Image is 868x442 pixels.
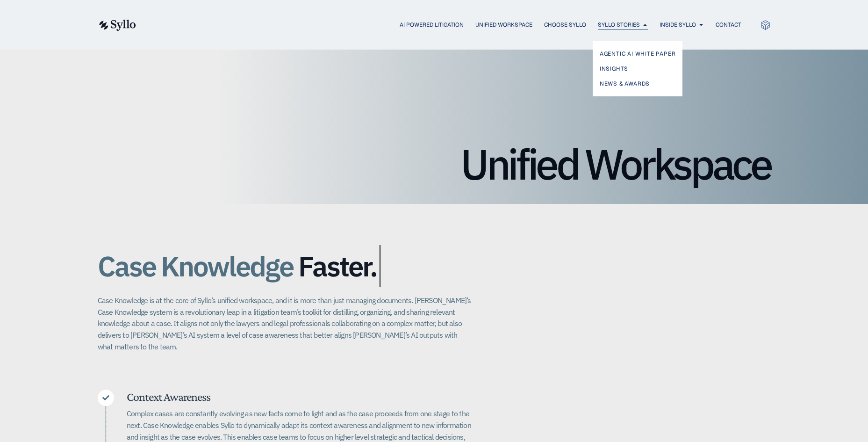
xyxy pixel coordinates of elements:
[600,78,650,89] span: News & Awards
[598,21,640,29] a: Syllo Stories
[298,251,377,282] span: Faster.
[155,21,741,29] nav: Menu
[716,21,741,29] a: Contact
[98,20,136,31] img: syllo
[544,21,586,29] a: Choose Syllo
[600,63,676,74] a: Insights
[155,21,741,29] div: Menu Toggle
[98,245,293,287] span: Case Knowledge
[660,21,696,29] a: Inside Syllo
[98,295,472,352] p: Case Knowledge is at the core of Syllo’s unified workspace, and it is more than just managing doc...
[98,143,771,185] h1: Unified Workspace
[600,63,628,74] span: Insights
[600,78,676,89] a: News & Awards
[127,390,472,404] h5: Context Awareness
[400,21,464,29] a: AI Powered Litigation
[600,48,676,59] a: Agentic AI White Paper
[475,21,532,29] a: Unified Workspace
